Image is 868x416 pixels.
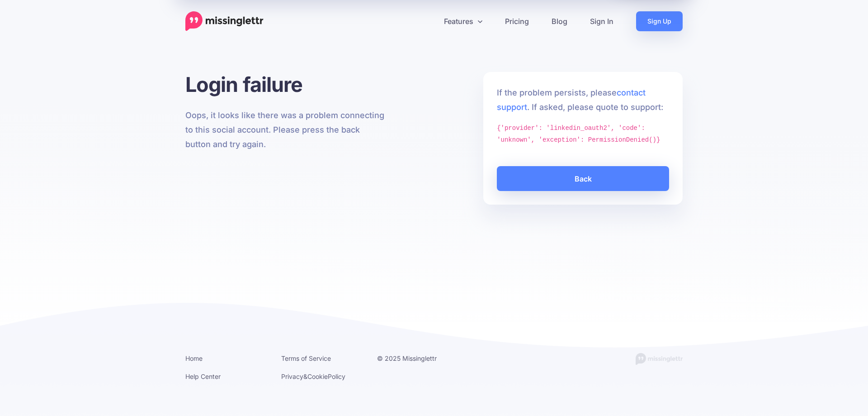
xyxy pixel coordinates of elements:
a: Privacy [281,373,303,380]
a: Cookie [307,373,328,380]
a: Features [433,11,494,31]
a: Terms of Service [281,354,331,362]
a: Sign In [579,11,625,31]
a: Blog [540,11,579,31]
a: Home [185,354,203,362]
a: Help Center [185,373,221,380]
li: & Policy [281,371,363,382]
h1: Login failure [185,72,385,97]
code: {'provider': 'linkedin_oauth2', 'code': 'unknown', 'exception': PermissionDenied()} [497,124,660,143]
a: Back [497,166,669,191]
p: If the problem persists, please . If asked, please quote to support: [497,86,669,115]
li: © 2025 Missinglettr [377,353,459,364]
a: Sign Up [636,11,683,31]
p: Oops, it looks like there was a problem connecting to this social account. Please press the back ... [185,108,385,152]
a: Pricing [494,11,540,31]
